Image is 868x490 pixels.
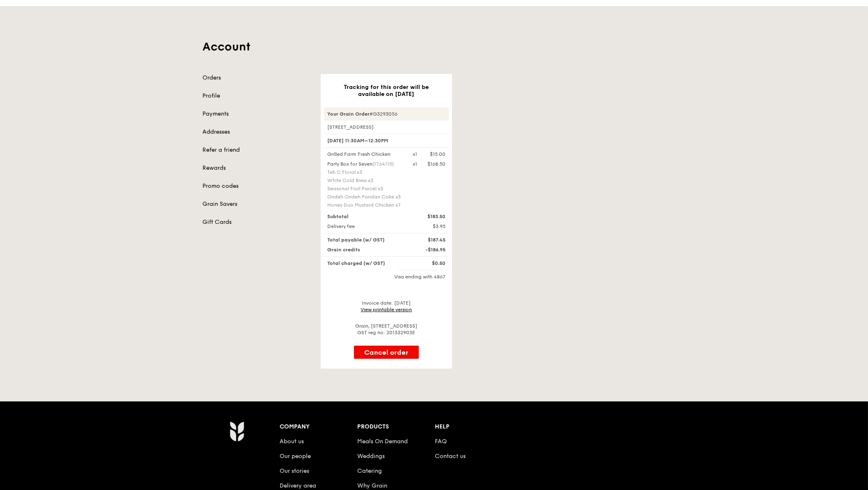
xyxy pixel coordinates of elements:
[435,421,512,433] div: Help
[354,346,419,359] button: Cancel order
[322,223,408,230] div: Delivery fee
[202,92,311,100] a: Profile
[427,161,445,167] div: $168.50
[327,111,370,117] strong: Your Grain Order
[202,200,311,208] a: Grain Savers
[435,438,447,445] a: FAQ
[357,467,382,474] a: Catering
[327,194,403,200] div: Ondeh Ondeh Pandan Cake x3
[280,467,309,474] a: Our stories
[202,128,311,136] a: Addresses
[435,453,466,460] a: Contact us
[357,482,387,489] a: Why Grain
[322,260,408,267] div: Total charged (w/ GST)
[324,273,449,280] div: Visa ending with 4867
[230,421,244,442] img: Grain
[324,124,449,130] div: [STREET_ADDRESS]
[202,39,666,54] h1: Account
[202,146,311,154] a: Refer a friend
[322,213,408,220] div: Subtotal
[280,482,316,489] a: Delivery area
[413,161,417,167] div: x1
[408,223,450,230] div: $3.95
[327,185,403,192] div: Seasonal Fruit Parcel x3
[322,246,408,253] div: Grain credits
[327,169,403,175] div: Teh C Floral x3
[408,246,450,253] div: -$186.95
[202,110,311,118] a: Payments
[324,134,449,148] div: [DATE] 11:30AM–12:30PM
[280,421,357,433] div: Company
[322,151,408,157] div: Grilled Farm Fresh Chicken
[408,213,450,220] div: $183.50
[430,151,445,157] div: $15.00
[202,182,311,190] a: Promo codes
[327,237,385,243] span: Total payable (w/ GST)
[361,307,412,312] a: View printable version
[202,164,311,172] a: Rewards
[327,161,403,167] div: Party Box for Seven
[357,421,435,433] div: Products
[408,260,450,267] div: $0.50
[202,218,311,226] a: Gift Cards
[324,323,449,336] div: Grain, [STREET_ADDRESS] GST reg no: 201332903E
[408,237,450,243] div: $187.45
[413,151,417,157] div: x1
[324,300,449,313] div: Invoice date: [DATE]
[334,84,439,98] h3: Tracking for this order will be available on [DATE]
[327,177,403,184] div: White Cold Brew x3
[280,453,311,460] a: Our people
[202,74,311,82] a: Orders
[324,107,449,121] div: #G3293056
[372,161,394,167] span: (1764115)
[327,202,403,208] div: Honey Duo Mustard Chicken x7
[357,453,385,460] a: Weddings
[280,438,304,445] a: About us
[357,438,408,445] a: Meals On Demand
